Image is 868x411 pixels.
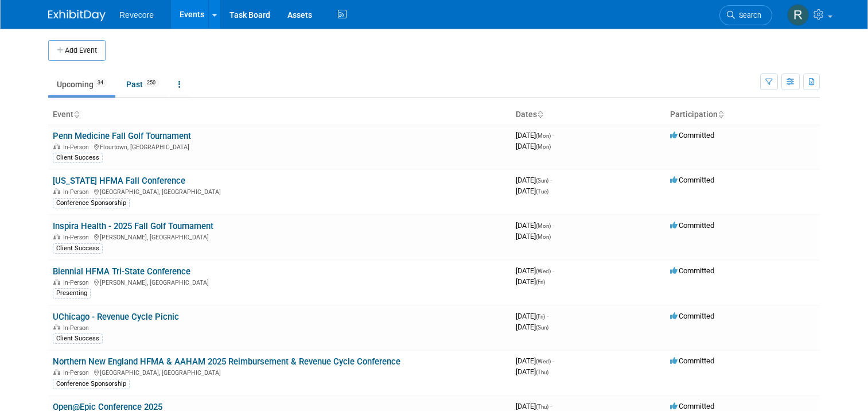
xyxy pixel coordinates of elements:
[63,324,92,332] span: In-Person
[516,323,548,331] span: [DATE]
[53,144,60,149] img: In-Person Event
[53,379,130,389] div: Conference Sponsorship
[552,131,554,139] span: -
[516,402,552,410] span: [DATE]
[63,234,92,241] span: In-Person
[48,10,106,21] img: ExhibitDay
[537,110,543,119] a: Sort by Start Date
[552,356,554,365] span: -
[73,110,79,119] a: Sort by Event Name
[143,79,159,87] span: 250
[536,279,545,285] span: (Fri)
[670,176,714,184] span: Committed
[118,73,168,95] a: Past250
[53,277,507,286] div: [PERSON_NAME], [GEOGRAPHIC_DATA]
[536,234,551,240] span: (Mon)
[53,142,507,151] div: Flourtown, [GEOGRAPHIC_DATA]
[53,312,179,322] a: UChicago - Revenue Cycle Picnic
[670,266,714,275] span: Committed
[53,334,103,344] div: Client Success
[53,367,507,377] div: [GEOGRAPHIC_DATA], [GEOGRAPHIC_DATA]
[516,367,548,376] span: [DATE]
[550,402,552,410] span: -
[53,288,91,298] div: Presenting
[516,221,554,230] span: [DATE]
[53,234,60,239] img: In-Person Event
[53,221,213,231] a: Inspira Health - 2025 Fall Golf Tournament
[63,369,92,377] span: In-Person
[53,324,60,330] img: In-Person Event
[516,277,545,286] span: [DATE]
[516,266,554,275] span: [DATE]
[787,4,809,26] img: Rachael Sires
[516,312,548,320] span: [DATE]
[53,187,507,196] div: [GEOGRAPHIC_DATA], [GEOGRAPHIC_DATA]
[516,176,552,184] span: [DATE]
[718,110,723,119] a: Sort by Participation Type
[536,188,548,195] span: (Tue)
[536,144,551,150] span: (Mon)
[670,356,714,365] span: Committed
[719,5,772,25] a: Search
[670,402,714,410] span: Committed
[48,105,511,125] th: Event
[48,73,115,95] a: Upcoming34
[53,232,507,241] div: [PERSON_NAME], [GEOGRAPHIC_DATA]
[665,105,820,125] th: Participation
[550,176,552,184] span: -
[63,279,92,286] span: In-Person
[516,142,551,150] span: [DATE]
[63,188,92,196] span: In-Person
[536,268,551,274] span: (Wed)
[670,221,714,230] span: Committed
[516,356,554,365] span: [DATE]
[53,369,60,375] img: In-Person Event
[516,131,554,139] span: [DATE]
[48,40,106,61] button: Add Event
[735,11,761,20] span: Search
[53,279,60,285] img: In-Person Event
[511,105,665,125] th: Dates
[536,313,545,320] span: (Fri)
[547,312,548,320] span: -
[53,266,190,277] a: Biennial HFMA Tri-State Conference
[536,404,548,410] span: (Thu)
[536,324,548,331] span: (Sun)
[536,223,551,229] span: (Mon)
[53,243,103,254] div: Client Success
[536,177,548,184] span: (Sun)
[94,79,107,87] span: 34
[670,131,714,139] span: Committed
[536,133,551,139] span: (Mon)
[536,358,551,365] span: (Wed)
[63,144,92,151] span: In-Person
[119,10,154,20] span: Revecore
[552,266,554,275] span: -
[53,176,185,186] a: [US_STATE] HFMA Fall Conference
[516,232,551,241] span: [DATE]
[53,188,60,194] img: In-Person Event
[53,356,400,367] a: Northern New England HFMA & AAHAM 2025 Reimbursement & Revenue Cycle Conference
[536,369,548,375] span: (Thu)
[552,221,554,230] span: -
[53,153,103,163] div: Client Success
[53,198,130,208] div: Conference Sponsorship
[53,131,191,141] a: Penn Medicine Fall Golf Tournament
[670,312,714,320] span: Committed
[516,187,548,195] span: [DATE]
